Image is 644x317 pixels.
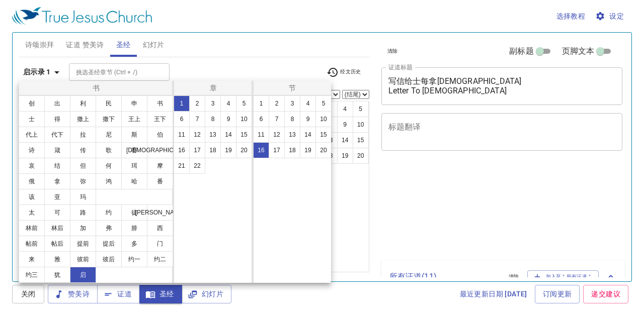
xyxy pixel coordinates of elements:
button: 多 [121,236,147,252]
button: 8 [284,111,300,127]
button: 路 [70,204,96,221]
button: 2 [189,95,205,112]
button: 19 [300,142,316,158]
button: 士 [19,111,45,127]
button: 19 [220,142,236,158]
button: 15 [236,127,252,143]
button: 约三 [19,267,45,283]
button: 腓 [121,220,147,236]
button: 16 [174,142,190,158]
button: 撒下 [96,111,122,127]
button: 4 [300,95,316,112]
button: 伯 [147,127,173,143]
button: 传 [70,142,96,158]
button: [DEMOGRAPHIC_DATA] [147,142,173,158]
button: 弥 [70,173,96,189]
button: 拉 [70,127,96,143]
button: 太 [19,204,45,221]
button: 12 [189,127,205,143]
button: [PERSON_NAME] [147,204,173,221]
button: 珥 [121,158,147,174]
button: 赛 [121,142,147,158]
button: 创 [19,95,45,112]
button: 申 [121,95,147,112]
button: 门 [147,236,173,252]
p: 书 [21,83,172,93]
button: 摩 [147,158,173,174]
button: 约二 [147,251,173,267]
button: 21 [174,158,190,174]
button: 13 [205,127,221,143]
button: 2 [269,95,285,112]
button: 17 [189,142,205,158]
button: 18 [205,142,221,158]
button: 10 [236,111,252,127]
button: 约一 [121,251,147,267]
button: 王下 [147,111,173,127]
button: 8 [205,111,221,127]
button: 1 [174,95,190,112]
button: 西 [147,220,173,236]
button: 9 [220,111,236,127]
button: 20 [315,142,332,158]
button: 9 [300,111,316,127]
button: 10 [315,111,332,127]
button: 6 [174,111,190,127]
button: 鸿 [96,173,122,189]
button: 5 [236,95,252,112]
button: 12 [269,127,285,143]
button: 11 [174,127,190,143]
button: 得 [44,111,70,127]
button: 俄 [19,173,45,189]
button: 7 [189,111,205,127]
button: 18 [284,142,300,158]
button: 彼前 [70,251,96,267]
button: 何 [96,158,122,174]
button: 1 [253,95,269,112]
button: 7 [269,111,285,127]
button: 犹 [44,267,70,283]
button: 帖后 [44,236,70,252]
button: 斯 [121,127,147,143]
button: 尼 [96,127,122,143]
button: 诗 [19,142,45,158]
button: 歌 [96,142,122,158]
button: 提后 [96,236,122,252]
button: 约 [96,204,122,221]
button: 哀 [19,158,45,174]
button: 11 [253,127,269,143]
button: 4 [220,95,236,112]
button: 3 [284,95,300,112]
button: 彼后 [96,251,122,267]
button: 林前 [19,220,45,236]
button: 提前 [70,236,96,252]
button: 徒 [121,204,147,221]
button: 加 [70,220,96,236]
button: 玛 [70,189,96,205]
button: 亚 [44,189,70,205]
button: 代下 [44,127,70,143]
button: 书 [147,95,173,112]
button: 但 [70,158,96,174]
button: 王上 [121,111,147,127]
button: 利 [70,95,96,112]
button: 14 [300,127,316,143]
button: 番 [147,173,173,189]
button: 20 [236,142,252,158]
button: 16 [253,142,269,158]
button: 代上 [19,127,45,143]
button: 13 [284,127,300,143]
button: 该 [19,189,45,205]
button: 箴 [44,142,70,158]
button: 14 [220,127,236,143]
p: 节 [256,83,329,93]
button: 出 [44,95,70,112]
button: 15 [315,127,332,143]
button: 17 [269,142,285,158]
button: 弗 [96,220,122,236]
button: 6 [253,111,269,127]
button: 启 [70,267,96,283]
button: 拿 [44,173,70,189]
button: 撒上 [70,111,96,127]
p: 章 [176,83,251,93]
